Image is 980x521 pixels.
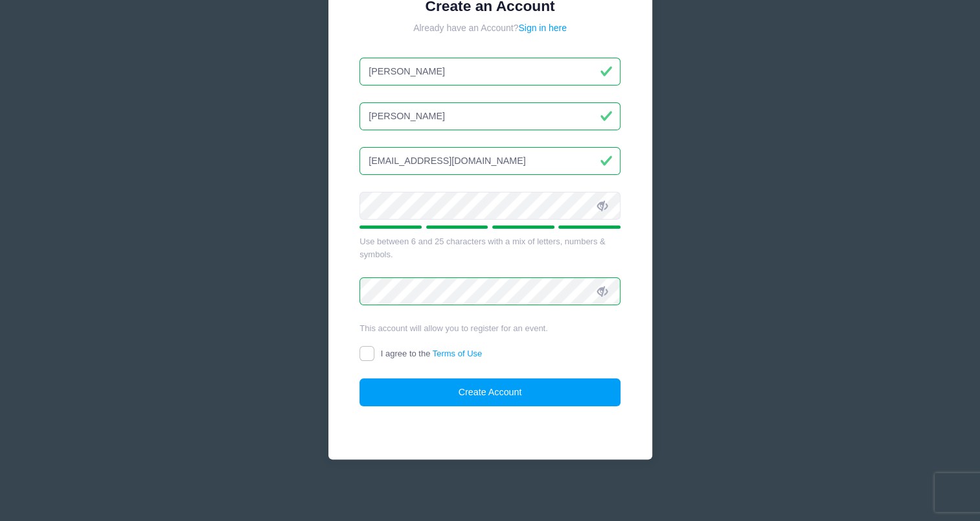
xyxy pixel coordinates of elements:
div: This account will allow you to register for an event. [359,322,621,335]
a: Terms of Use [433,349,483,358]
span: I agree to the [381,349,482,358]
input: I agree to theTerms of Use [359,346,374,361]
a: Sign in here [518,23,567,33]
input: First Name [359,58,621,86]
input: Last Name [359,102,621,130]
input: Email [359,147,621,175]
button: Create Account [359,378,621,406]
div: Already have an Account? [359,21,621,35]
div: Use between 6 and 25 characters with a mix of letters, numbers & symbols. [359,235,621,260]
